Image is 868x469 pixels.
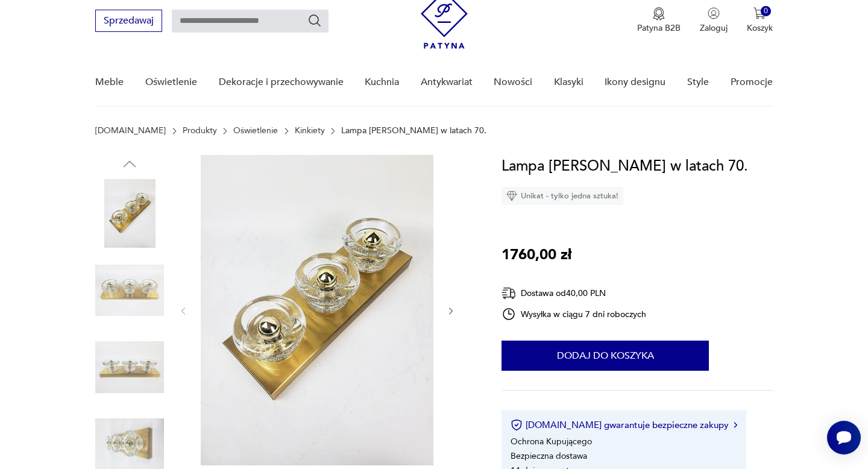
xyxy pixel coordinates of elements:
img: Zdjęcie produktu Lampa Gebrüder Cosack w latach 70. [95,256,164,325]
a: Promocje [731,59,773,105]
button: Patyna B2B [637,7,681,34]
a: Antykwariat [421,59,473,105]
img: Zdjęcie produktu Lampa Gebrüder Cosack w latach 70. [95,333,164,401]
img: Ikona certyfikatu [511,419,523,431]
button: Zaloguj [700,7,728,34]
iframe: Smartsupp widget button [827,421,861,455]
a: Style [687,59,709,105]
img: Ikona koszyka [753,7,766,19]
button: Szukaj [307,13,322,28]
img: Zdjęcie produktu Lampa Gebrüder Cosack w latach 70. [201,155,433,465]
a: Ikona medaluPatyna B2B [637,7,681,34]
a: Dekoracje i przechowywanie [219,59,344,105]
a: Sprzedawaj [95,17,162,26]
p: Lampa [PERSON_NAME] w latach 70. [341,126,486,136]
div: 0 [761,6,771,16]
div: Dostawa od 40,00 PLN [502,286,646,301]
li: Ochrona Kupującego [511,436,592,447]
div: Wysyłka w ciągu 7 dni roboczych [502,307,646,321]
img: Ikona diamentu [506,190,517,201]
a: Oświetlenie [233,126,278,136]
a: Oświetlenie [145,59,197,105]
p: Koszyk [747,22,773,34]
img: Ikonka użytkownika [708,7,720,19]
a: [DOMAIN_NAME] [95,126,166,136]
button: Sprzedawaj [95,10,162,32]
p: 1760,00 zł [502,244,571,266]
p: Zaloguj [700,22,728,34]
button: [DOMAIN_NAME] gwarantuje bezpieczne zakupy [511,419,737,431]
p: Patyna B2B [637,22,681,34]
a: Kuchnia [365,59,399,105]
div: Unikat - tylko jedna sztuka! [502,187,623,205]
h1: Lampa [PERSON_NAME] w latach 70. [502,155,748,178]
a: Klasyki [554,59,583,105]
img: Ikona strzałki w prawo [734,422,737,428]
li: Bezpieczna dostawa [511,450,587,462]
img: Zdjęcie produktu Lampa Gebrüder Cosack w latach 70. [95,179,164,248]
a: Kinkiety [295,126,325,136]
a: Produkty [183,126,217,136]
button: 0Koszyk [747,7,773,34]
button: Dodaj do koszyka [502,341,709,371]
a: Ikony designu [605,59,665,105]
img: Ikona dostawy [502,286,516,301]
img: Ikona medalu [653,7,665,20]
a: Nowości [494,59,532,105]
a: Meble [95,59,124,105]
